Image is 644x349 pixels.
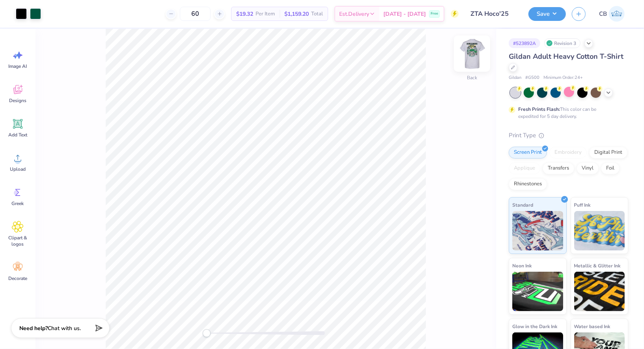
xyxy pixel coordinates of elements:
[9,97,26,104] span: Designs
[180,7,211,21] input: – –
[5,235,31,247] span: Clipart & logos
[525,75,539,81] span: # G500
[311,10,323,18] span: Total
[574,211,625,250] img: Puff Ink
[518,106,615,120] div: This color can be expedited for 5 day delivery.
[574,201,591,209] span: Puff Ink
[544,38,581,48] div: Revision 3
[236,10,253,18] span: $19.32
[509,75,521,81] span: Gildan
[574,322,610,330] span: Water based Ink
[9,63,27,69] span: Image AI
[549,147,587,159] div: Embroidery
[543,75,583,81] span: Minimum Order: 24 +
[203,329,211,337] div: Accessibility label
[465,6,523,22] input: Untitled Design
[19,325,48,332] strong: Need help?
[512,211,563,250] img: Standard
[577,162,599,174] div: Vinyl
[512,261,532,270] span: Neon Ink
[512,322,557,330] span: Glow in the Dark Ink
[509,38,540,48] div: # 523892A
[509,147,547,159] div: Screen Print
[601,162,620,174] div: Foil
[509,162,540,174] div: Applique
[456,38,488,69] img: Back
[383,10,426,18] span: [DATE] - [DATE]
[10,166,26,172] span: Upload
[595,6,628,22] a: CB
[609,6,625,22] img: Chhavi Bansal
[509,52,623,61] span: Gildan Adult Heavy Cotton T-Shirt
[48,325,81,332] span: Chat with us.
[8,132,27,138] span: Add Text
[431,11,438,17] span: Free
[528,7,566,21] button: Save
[574,261,621,270] span: Metallic & Glitter Ink
[339,10,369,18] span: Est. Delivery
[589,147,627,159] div: Digital Print
[509,178,547,190] div: Rhinestones
[512,272,563,311] img: Neon Ink
[518,106,560,112] strong: Fresh Prints Flash:
[512,201,533,209] span: Standard
[574,272,625,311] img: Metallic & Glitter Ink
[256,10,275,18] span: Per Item
[12,200,24,207] span: Greek
[509,131,628,140] div: Print Type
[543,162,574,174] div: Transfers
[284,10,309,18] span: $1,159.20
[599,9,607,19] span: CB
[8,275,27,282] span: Decorate
[467,75,477,82] div: Back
